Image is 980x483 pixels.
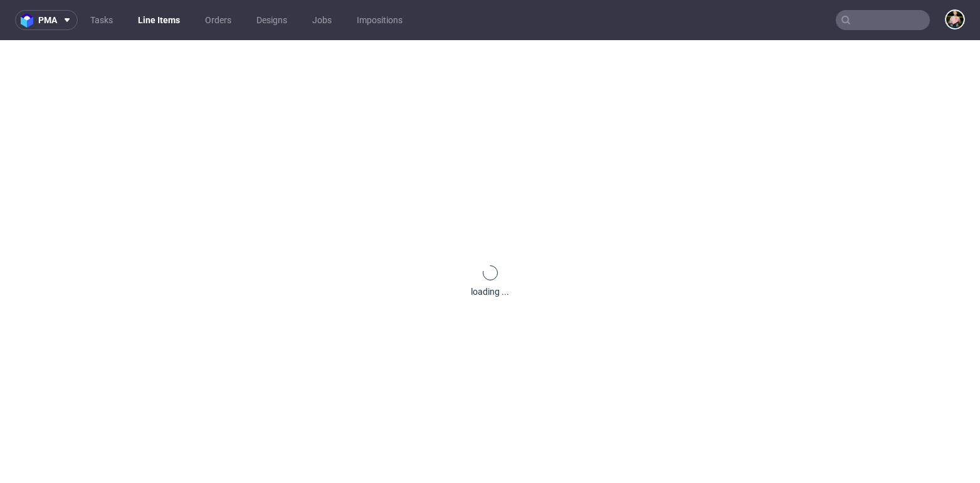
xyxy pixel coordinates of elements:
[130,10,187,30] a: Line Items
[946,11,964,28] img: Marta Tomaszewska
[83,10,120,30] a: Tasks
[15,10,78,30] button: pma
[198,10,239,30] a: Orders
[305,10,339,30] a: Jobs
[249,10,295,30] a: Designs
[38,16,57,24] span: pma
[21,13,38,28] img: logo
[349,10,410,30] a: Impositions
[471,285,509,298] div: loading ...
